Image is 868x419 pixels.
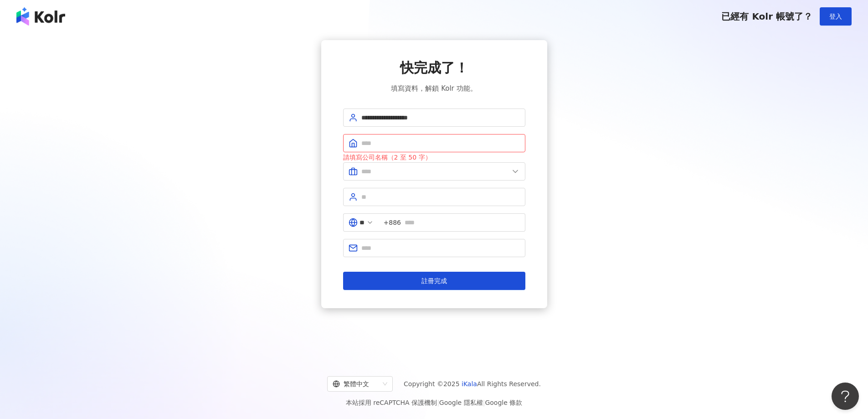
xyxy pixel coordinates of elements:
span: 填寫資料，解鎖 Kolr 功能。 [391,83,477,94]
button: 登入 [820,7,852,26]
span: 本站採用 reCAPTCHA 保護機制 [346,397,522,408]
a: iKala [462,380,477,388]
span: +886 [384,217,401,228]
span: Copyright © 2025 All Rights Reserved. [404,378,541,389]
img: logo [16,7,65,26]
span: 已經有 Kolr 帳號了？ [721,11,812,22]
span: 登入 [829,13,842,20]
span: 快完成了！ [400,58,468,78]
a: Google 條款 [485,399,522,406]
div: 請填寫公司名稱（2 至 50 字） [343,152,525,162]
iframe: Help Scout Beacon - Open [832,383,859,410]
a: Google 隱私權 [439,399,483,406]
button: 註冊完成 [343,272,525,290]
span: | [483,399,485,406]
div: 繁體中文 [333,377,379,391]
span: | [437,399,439,406]
span: 註冊完成 [421,277,447,285]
